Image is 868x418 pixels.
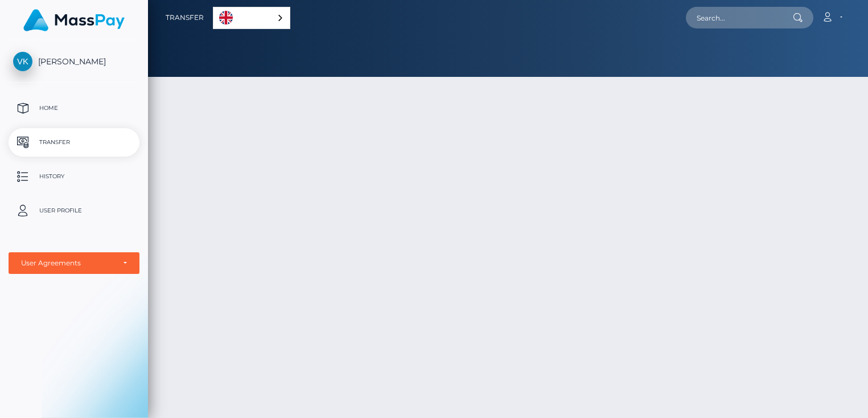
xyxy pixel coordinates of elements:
[23,9,125,31] img: MassPay
[9,128,139,157] a: Transfer
[13,202,135,219] p: User Profile
[13,134,135,151] p: Transfer
[13,100,135,117] p: Home
[9,94,139,122] a: Home
[213,7,290,28] a: English
[686,7,793,28] input: Search...
[9,162,139,191] a: History
[9,56,139,67] span: [PERSON_NAME]
[213,7,290,29] div: Language
[9,196,139,225] a: User Profile
[166,6,204,30] a: Transfer
[213,7,290,29] aside: Language selected: English
[13,168,135,185] p: History
[21,259,114,268] div: User Agreements
[9,252,139,274] button: User Agreements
